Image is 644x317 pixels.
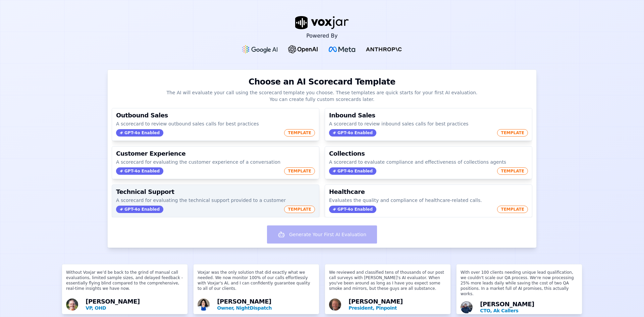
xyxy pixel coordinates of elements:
span: GPT-4o Enabled [116,167,163,175]
span: GPT-4o Enabled [329,167,376,175]
span: TEMPLATE [497,206,528,213]
h3: Customer Experience [116,151,315,157]
img: Meta Logo [329,47,355,52]
h1: Choose an AI Scorecard Template [249,76,395,87]
p: Owner, NightDispatch [217,305,315,311]
span: TEMPLATE [497,167,528,175]
p: We reviewed and classified tens of thousands of our post call surveys with [PERSON_NAME]'s AI eva... [329,270,446,297]
p: Voxjar was the only solution that did exactly what we needed. We now monitor 100% of our calls ef... [198,270,315,297]
img: voxjar logo [295,16,349,29]
h3: Technical Support [116,189,315,195]
h3: Inbound Sales [329,112,528,118]
h3: Healthcare [329,189,528,195]
h3: Collections [329,151,528,157]
p: With over 100 clients needing unique lead qualification, we couldn't scale our QA process. We're ... [461,270,578,299]
p: A scorecard for evaluating the customer experience of a conversation [116,159,315,165]
span: TEMPLATE [284,129,315,137]
img: Avatar [198,299,210,311]
img: Avatar [461,301,473,313]
img: OpenAI Logo [288,45,318,53]
img: Google gemini Logo [242,45,278,53]
div: [PERSON_NAME] [86,299,183,311]
p: A scorecard to evaluate compliance and effectiveness of collections agents [329,159,528,165]
p: VP, OHD [86,305,183,311]
div: [PERSON_NAME] [480,301,578,314]
span: GPT-4o Enabled [116,129,163,137]
span: TEMPLATE [497,129,528,137]
p: The AI will evaluate your call using the scorecard template you choose. These templates are quick... [164,89,480,103]
p: CTO, Ak Callers [480,307,578,314]
span: TEMPLATE [284,206,315,213]
div: [PERSON_NAME] [348,299,446,311]
p: Powered By [306,32,338,40]
p: Evaluates the quality and compliance of healthcare-related calls. [329,197,528,204]
p: A scorecard to review inbound sales calls for best practices [329,120,528,127]
span: TEMPLATE [284,167,315,175]
span: GPT-4o Enabled [329,206,376,213]
p: President, Pinpoint [348,305,446,311]
img: Avatar [329,299,341,311]
span: GPT-4o Enabled [329,129,376,137]
p: A scorecard to review outbound sales calls for best practices [116,120,315,127]
span: GPT-4o Enabled [116,206,163,213]
h3: Outbound Sales [116,112,315,118]
div: [PERSON_NAME] [217,299,315,311]
p: A scorecard for evaluating the technical support provided to a customer [116,197,315,204]
p: Without Voxjar we’d be back to the grind of manual call evaluations, limited sample sizes, and de... [66,270,183,297]
img: Avatar [66,299,78,311]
